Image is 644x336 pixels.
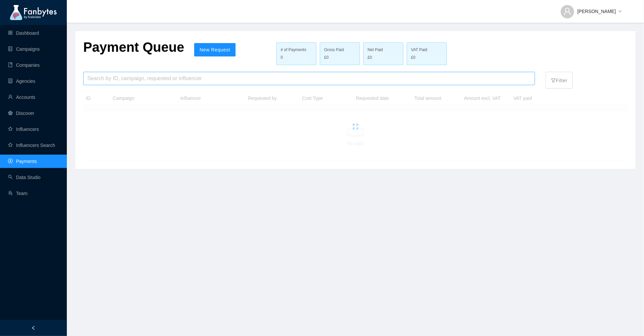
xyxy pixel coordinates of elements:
a: containerAgencies [8,78,35,84]
a: usergroup-addTeam [8,191,27,196]
div: Gross Paid [324,47,356,53]
span: 0 [281,55,283,60]
a: starInfluencers Search [8,143,55,148]
a: starInfluencers [8,127,39,132]
span: New Request [200,47,230,52]
div: # of Payments [281,47,312,53]
button: New Request [194,43,236,56]
a: userAccounts [8,95,35,100]
a: databaseCampaigns [8,46,40,52]
span: £0 [411,54,415,61]
p: Payment Queue [83,39,184,55]
span: left [31,326,36,330]
p: Filter [551,73,567,84]
a: searchData Studio [8,175,40,180]
div: Net Paid [368,47,399,53]
span: user [563,7,571,15]
a: radar-chartDiscover [8,111,34,116]
button: filterFilter [546,72,573,89]
span: £0 [368,54,372,61]
span: [PERSON_NAME] [577,8,616,15]
span: filter [551,78,556,83]
a: pay-circlePayments [8,159,37,164]
button: [PERSON_NAME]down [555,3,627,14]
span: £0 [324,54,329,61]
div: VAT Paid [411,47,442,53]
a: appstoreDashboard [8,30,39,36]
a: bookCompanies [8,62,40,68]
span: down [619,10,622,14]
